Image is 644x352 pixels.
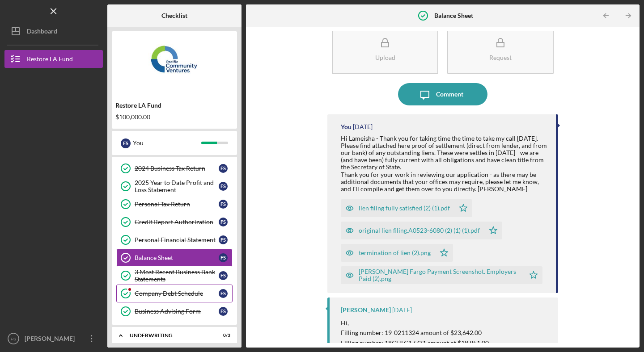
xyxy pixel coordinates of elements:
div: F S [219,218,228,226]
p: Filling number: 19-0211324 amount of $23,642.00 [341,328,489,338]
a: 2024 Business Tax ReturnFS [116,159,233,177]
time: 2025-09-24 21:52 [353,123,373,130]
div: You [133,135,201,151]
div: F S [219,271,228,280]
div: F S [219,307,228,316]
div: F S [219,253,228,262]
div: F S [219,182,228,191]
button: termination of lien (2).png [341,244,453,262]
img: Product logo [112,36,237,89]
a: Business Advising FormFS [116,302,233,320]
div: Dashboard [27,22,57,42]
div: original lien filing.A0523-6080 (2) (1) (1).pdf [359,227,480,234]
div: Restore LA Fund [115,102,233,109]
a: Personal Financial StatementFS [116,231,233,249]
div: F S [219,164,228,173]
a: 2025 Year to Date Profit and Loss StatementFS [116,177,233,195]
text: FS [11,336,16,341]
div: 0 / 3 [214,333,230,338]
div: Personal Tax Return [135,201,219,208]
p: Hi, [341,318,489,328]
div: 2025 Year to Date Profit and Loss Statement [135,179,219,193]
button: lien filing fully satisfied (2) (1).pdf [341,199,472,217]
button: Comment [398,83,487,105]
div: 3 Most Recent Business Bank Statements [135,268,219,283]
div: [PERSON_NAME] [22,330,80,350]
div: termination of lien (2).png [359,249,431,256]
a: 3 Most Recent Business Bank StatementsFS [116,267,233,285]
button: Dashboard [4,22,103,40]
button: Restore LA Fund [4,50,103,68]
b: Balance Sheet [434,12,473,19]
div: You [341,123,352,130]
div: Business Advising Form [135,308,219,315]
a: Credit Report AuthorizationFS [116,213,233,231]
div: Request [489,54,512,61]
div: F S [121,138,131,148]
div: F S [219,289,228,298]
div: F S [219,235,228,244]
div: F S [219,200,228,209]
div: Upload [375,54,395,61]
div: Hi Lameisha - Thank you for taking time the time to take my call [DATE]. Please find attached her... [341,135,547,193]
div: Credit Report Authorization [135,218,219,226]
button: Request [447,23,554,74]
div: [PERSON_NAME] Fargo Payment Screenshot. Employers Paid (2).png [359,268,520,282]
div: 2024 Business Tax Return [135,165,219,172]
div: Balance Sheet [135,254,219,261]
div: Company Debt Schedule [135,290,219,297]
div: $100,000.00 [115,113,233,121]
div: Restore LA Fund [27,50,73,70]
time: 2025-09-24 18:22 [392,306,412,314]
button: [PERSON_NAME] Fargo Payment Screenshot. Employers Paid (2).png [341,266,542,284]
div: Underwriting [130,333,208,338]
div: Personal Financial Statement [135,236,219,243]
button: FS[PERSON_NAME] [4,330,103,348]
div: lien filing fully satisfied (2) (1).pdf [359,205,450,212]
b: Checklist [161,12,187,19]
a: Personal Tax ReturnFS [116,195,233,213]
a: Company Debt ScheduleFS [116,285,233,302]
button: original lien filing.A0523-6080 (2) (1) (1).pdf [341,222,502,239]
a: Balance SheetFS [116,249,233,267]
button: Upload [332,23,438,74]
p: Filling number: 18CHLC17731 amount of $18,951.00 [341,338,489,348]
div: [PERSON_NAME] [341,306,391,314]
div: Comment [436,83,463,105]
